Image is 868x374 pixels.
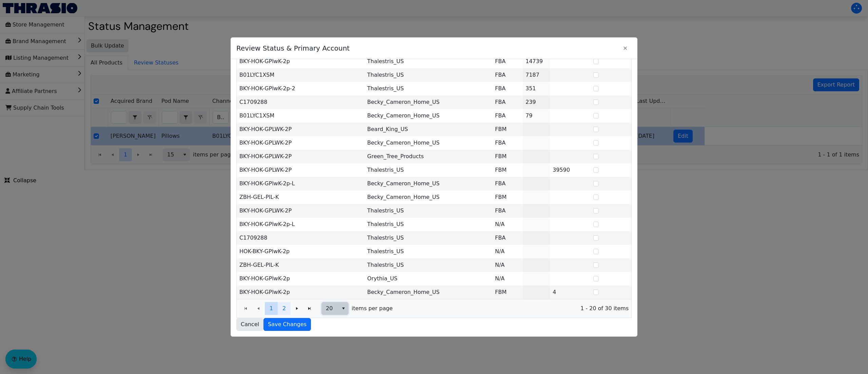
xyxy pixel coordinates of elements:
td: BKY-HOK-GPLWK-2P [237,150,364,163]
span: 1 [270,304,273,313]
td: C1709288 [237,231,364,245]
td: BKY-HOK-GPlwK-2p [237,55,364,68]
button: Save Changes [263,318,311,331]
td: Becky_Cameron_Home_US [364,177,492,190]
td: B01LYC1XSM [237,68,364,82]
td: HOK-BKY-GPlwK-2p [237,245,364,258]
td: Thalestris_US [364,55,492,68]
td: FBM [492,163,523,177]
button: Page 1 [265,302,278,315]
input: Select Row [593,181,599,186]
td: Green_Tree_Products [364,150,492,163]
td: Thalestris_US [364,245,492,258]
td: BKY-HOK-GPLWK-2P [237,204,364,218]
td: Becky_Cameron_Home_US [364,95,492,109]
input: Select Row [593,222,599,227]
span: Cancel [241,320,259,329]
input: Select Row [593,113,599,118]
td: Thalestris_US [364,163,492,177]
input: Select Row [593,154,599,159]
input: Select Row [593,59,599,64]
button: Go to the last page [303,302,316,315]
td: Thalestris_US [364,218,492,231]
td: 39590 [550,163,591,177]
input: Select Row [593,249,599,254]
input: Select Row [593,140,599,146]
td: FBM [492,150,523,163]
td: FBA [492,68,523,82]
td: FBM [492,123,523,136]
button: Cancel [236,318,263,331]
span: 20 [326,304,334,313]
input: Select Row [593,167,599,173]
input: Select Row [593,127,599,132]
td: BKY-HOK-GPLWK-2P [237,136,364,150]
td: Thalestris_US [364,68,492,82]
td: FBM [492,190,523,204]
button: Go to the next page [291,302,303,315]
td: FBM [492,285,523,299]
td: FBA [492,231,523,245]
td: 79 [523,109,550,123]
td: Becky_Cameron_Home_US [364,285,492,299]
td: N/A [492,258,523,272]
td: N/A [492,245,523,258]
td: BKY-HOK-GPlwK-2p-2 [237,82,364,95]
td: FBA [492,109,523,123]
span: Page size [321,302,349,315]
td: Thalestris_US [364,258,492,272]
input: Select Row [593,235,599,241]
input: Select Row [593,99,599,105]
td: BKY-HOK-GPlwK-2p [237,285,364,299]
span: Save Changes [268,320,307,329]
td: ZBH-GEL-PIL-K [237,258,364,272]
td: B01LYC1XSM [237,109,364,123]
td: 7187 [523,68,550,82]
td: Becky_Cameron_Home_US [364,190,492,204]
span: 1 - 20 of 30 items [398,304,629,313]
td: 4 [550,285,591,299]
input: Select Row [593,194,599,200]
td: Thalestris_US [364,82,492,95]
td: Thalestris_US [364,231,492,245]
td: Thalestris_US [364,204,492,218]
td: 239 [523,95,550,109]
td: FBA [492,55,523,68]
td: Becky_Cameron_Home_US [364,109,492,123]
td: BKY-HOK-GPLWK-2P [237,123,364,136]
span: items per page [352,304,393,313]
td: BKY-HOK-GPlwK-2p [237,272,364,285]
td: 351 [523,82,550,95]
td: FBA [492,136,523,150]
button: Close [619,42,632,55]
button: Page 2 [278,302,291,315]
span: 2 [282,304,286,313]
td: FBA [492,177,523,190]
td: ZBH-GEL-PIL-K [237,190,364,204]
td: BKY-HOK-GPlwK-2p-L [237,177,364,190]
span: Review Status & Primary Account [236,40,619,57]
input: Select Row [593,289,599,295]
td: Becky_Cameron_Home_US [364,136,492,150]
input: Select Row [593,86,599,91]
td: FBA [492,82,523,95]
input: Select Row [593,276,599,281]
input: Select Row [593,262,599,268]
td: FBA [492,95,523,109]
td: FBA [492,204,523,218]
div: Page 1 of 2 [237,299,631,318]
td: Orythia_US [364,272,492,285]
td: N/A [492,218,523,231]
td: BKY-HOK-GPlwK-2p-L [237,218,364,231]
td: C1709288 [237,95,364,109]
td: 14739 [523,55,550,68]
td: N/A [492,272,523,285]
button: select [338,302,348,315]
td: BKY-HOK-GPLWK-2P [237,163,364,177]
input: Select Row [593,208,599,213]
td: Beard_King_US [364,123,492,136]
input: Select Row [593,72,599,78]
